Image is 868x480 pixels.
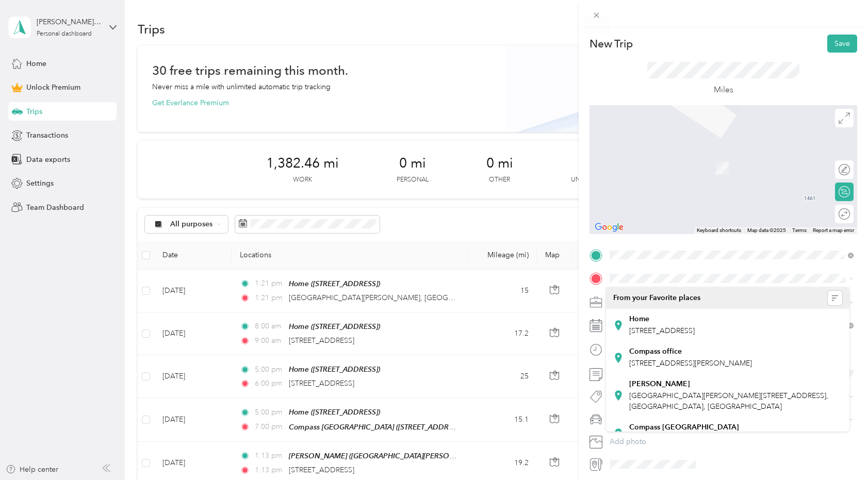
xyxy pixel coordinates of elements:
a: Terms (opens in new tab) [792,227,807,233]
button: Add photo [606,435,857,449]
iframe: Everlance-gr Chat Button Frame [810,422,868,480]
div: Close [584,15,610,34]
a: Open this area in Google Maps (opens a new window) [592,221,626,234]
button: Keyboard shortcuts [697,227,741,234]
span: [STREET_ADDRESS][PERSON_NAME] [629,359,752,368]
button: Save [827,35,857,53]
span: [GEOGRAPHIC_DATA][PERSON_NAME][STREET_ADDRESS], [GEOGRAPHIC_DATA], [GEOGRAPHIC_DATA] [629,391,828,411]
strong: Compass [GEOGRAPHIC_DATA] [629,423,739,432]
strong: Compass office [629,347,682,356]
span: From your Favorite places [613,293,700,303]
a: Report a map error [813,227,854,233]
img: Google [592,221,626,234]
p: New Trip [589,37,633,51]
span: [STREET_ADDRESS] [629,326,695,335]
span: Map data ©2025 [747,227,786,233]
strong: [PERSON_NAME] [629,379,690,389]
p: Miles [714,84,733,96]
strong: Home [629,315,649,324]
